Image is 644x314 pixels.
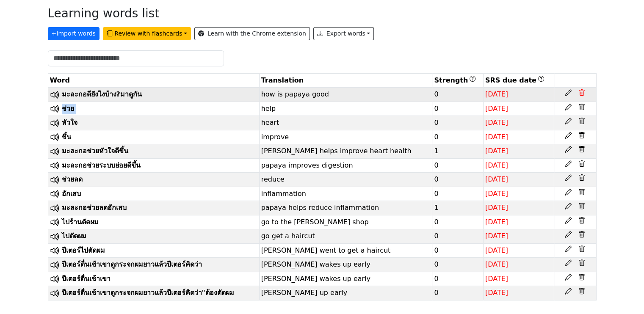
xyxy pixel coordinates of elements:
td: [PERSON_NAME] helps improve heart health [259,144,432,159]
td: heart [259,116,432,130]
td: [DATE] [483,286,554,300]
td: [DATE] [483,116,554,130]
td: inflammation [259,187,432,201]
span: หัวใจ [62,118,77,127]
td: [DATE] [483,102,554,116]
td: [DATE] [483,130,554,144]
td: 0 [432,258,483,272]
td: papaya improves digestion [259,158,432,173]
td: 1 [432,201,483,215]
td: go get a haircut [259,229,432,244]
td: how is papaya good [259,88,432,102]
td: [DATE] [483,173,554,187]
span: อักเสบ [62,190,81,198]
td: improve [259,130,432,144]
span: ไปตัดผม [62,232,86,240]
button: Review with flashcards [103,27,191,40]
td: [DATE] [483,158,554,173]
a: Learn with the Chrome extension [194,27,310,40]
td: reduce [259,173,432,187]
td: 0 [432,158,483,173]
td: help [259,102,432,116]
td: [PERSON_NAME] went to get a haircut [259,243,432,258]
td: 0 [432,272,483,286]
td: [DATE] [483,144,554,159]
span: ปีเตอร์ตื่นเช้าเขาดูกระจกผมยาวแล้วปีเตอร์คิดว่า [62,260,202,268]
td: papaya helps reduce inflammation [259,201,432,215]
td: 0 [432,88,483,102]
td: [DATE] [483,201,554,215]
td: [DATE] [483,258,554,272]
span: มะละกอช่วยหัวใจดีขึ้น [62,147,128,155]
h3: Learning words list [48,6,160,21]
td: go to the [PERSON_NAME] shop [259,215,432,229]
button: Export words [313,27,374,40]
td: [PERSON_NAME] up early [259,286,432,300]
td: 0 [432,173,483,187]
td: 1 [432,144,483,159]
span: มะละกอช่วยระบบย่อยดีขึ้น [62,161,141,169]
td: [DATE] [483,187,554,201]
td: 0 [432,215,483,229]
td: [DATE] [483,272,554,286]
span: ไปร้านตัดผม [62,218,99,226]
button: +Import words [48,27,100,40]
td: 0 [432,229,483,244]
td: [PERSON_NAME] wakes up early [259,258,432,272]
th: SRS due date [483,74,554,88]
td: 0 [432,116,483,130]
th: Strength [432,74,483,88]
td: [PERSON_NAME] wakes up early [259,272,432,286]
span: ปีเตอร์ตื่นเช้าเขา [62,275,111,283]
td: [DATE] [483,88,554,102]
td: 0 [432,243,483,258]
th: Translation [259,74,432,88]
a: +Import words [48,28,103,36]
td: 0 [432,286,483,300]
span: มะละกอดียังไงบ้าง?มาดูกัน [62,90,142,98]
td: 0 [432,102,483,116]
td: 0 [432,130,483,144]
span: ปีเตอร์ไปตัดผม [62,246,105,254]
td: [DATE] [483,229,554,244]
td: [DATE] [483,243,554,258]
td: [DATE] [483,215,554,229]
span: ช่วยลด [62,175,83,183]
span: มะละกอช่วยลดอักเสบ [62,204,127,212]
th: Word [48,74,259,88]
td: 0 [432,187,483,201]
span: ปีเตอร์ตื่นเช้าเขาดูกระจกผมยาวแล้วปีเตอร์คิดว่า"ต้องตัดผม [62,289,234,297]
span: ช่วย [62,105,74,113]
span: ขึ้น [62,133,71,141]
